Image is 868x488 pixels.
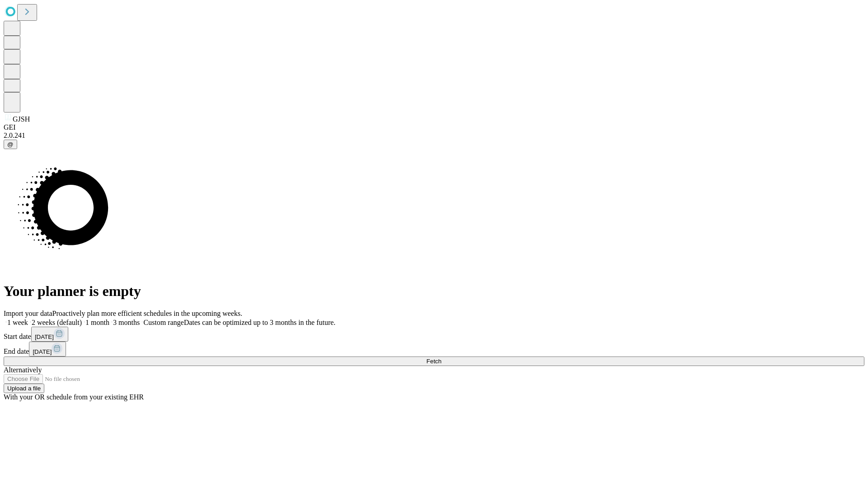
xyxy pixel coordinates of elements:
span: Proactively plan more efficient schedules in the upcoming weeks. [52,310,242,317]
button: Fetch [4,357,864,366]
span: @ [7,141,14,148]
span: Alternatively [4,366,42,374]
span: GJSH [13,115,30,123]
div: 2.0.241 [4,131,864,140]
button: [DATE] [31,327,68,342]
span: 1 week [7,319,28,326]
span: Dates can be optimized up to 3 months in the future. [184,319,335,326]
button: [DATE] [29,342,66,357]
span: [DATE] [35,333,54,340]
span: With your OR schedule from your existing EHR [4,393,144,401]
span: 3 months [113,319,140,326]
span: Fetch [426,358,441,365]
button: @ [4,140,17,149]
span: 2 weeks (default) [32,319,82,326]
div: End date [4,342,864,357]
h1: Your planner is empty [4,283,864,300]
button: Upload a file [4,384,44,393]
span: 1 month [85,319,109,326]
div: Start date [4,327,864,342]
span: Import your data [4,310,52,317]
span: [DATE] [33,348,52,355]
div: GEI [4,123,864,131]
span: Custom range [143,319,184,326]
